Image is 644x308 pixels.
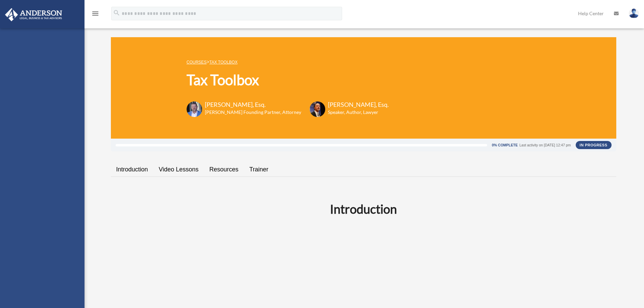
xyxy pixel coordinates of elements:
a: menu [91,12,99,18]
a: Video Lessons [153,160,204,179]
h6: Speaker, Author, Lawyer [328,109,380,116]
i: search [113,9,120,17]
a: COURSES [187,60,207,65]
a: Resources [204,160,244,179]
h2: Introduction [115,200,612,217]
a: Introduction [111,160,153,179]
div: Last activity on [DATE] 12:47 pm [519,143,571,147]
div: 0% Complete [492,143,518,147]
p: > [187,58,389,66]
img: Toby-circle-head.png [187,101,202,117]
img: User Pic [629,8,639,18]
h6: [PERSON_NAME] Founding Partner, Attorney [205,109,301,116]
i: menu [91,9,99,18]
h3: [PERSON_NAME], Esq. [328,100,389,109]
h3: [PERSON_NAME], Esq. [205,100,301,109]
img: Scott-Estill-Headshot.png [310,101,325,117]
div: In Progress [576,141,612,149]
img: Anderson Advisors Platinum Portal [3,8,64,21]
a: Tax Toolbox [209,60,237,65]
h1: Tax Toolbox [187,70,389,90]
a: Trainer [244,160,273,179]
